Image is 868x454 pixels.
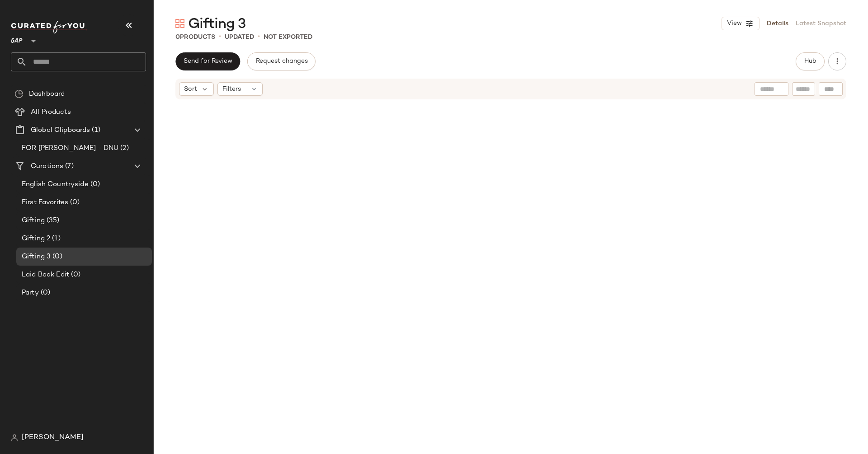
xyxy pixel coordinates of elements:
[264,33,312,42] p: Not Exported
[31,161,63,172] span: Curations
[722,17,759,30] button: View
[31,107,71,117] span: All Products
[258,32,260,42] span: •
[14,89,24,98] img: svg%3e
[188,15,245,33] span: Gifting 3
[118,143,128,154] span: (2)
[804,58,816,65] span: Hub
[22,270,69,280] span: Laid Back Edit
[175,34,180,41] span: 0
[184,84,197,94] span: Sort
[63,161,73,172] span: (7)
[39,288,50,298] span: (0)
[29,89,65,99] span: Dashboard
[175,19,184,28] img: svg%3e
[51,252,62,262] span: (0)
[247,52,315,70] button: Request changes
[183,58,232,65] span: Send for Review
[45,215,60,226] span: (35)
[22,143,118,154] span: FOR [PERSON_NAME] - DNU
[89,179,100,190] span: (0)
[22,288,39,298] span: Party
[219,32,221,42] span: •
[767,19,788,28] a: Details
[255,58,307,65] span: Request changes
[22,215,45,226] span: Gifting
[90,125,100,136] span: (1)
[22,234,50,244] span: Gifting 2
[50,234,60,244] span: (1)
[175,33,215,42] div: Products
[11,21,88,33] img: cfy_white_logo.C9jOOHJF.svg
[22,432,84,443] span: [PERSON_NAME]
[225,33,254,42] p: updated
[175,52,240,70] button: Send for Review
[31,125,90,136] span: Global Clipboards
[68,197,80,208] span: (0)
[222,84,241,94] span: Filters
[22,252,51,262] span: Gifting 3
[11,31,23,47] span: GAP
[22,197,68,208] span: First Favorites
[796,52,825,70] button: Hub
[69,270,80,280] span: (0)
[11,434,18,441] img: svg%3e
[726,20,742,27] span: View
[22,179,89,190] span: English Countryside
